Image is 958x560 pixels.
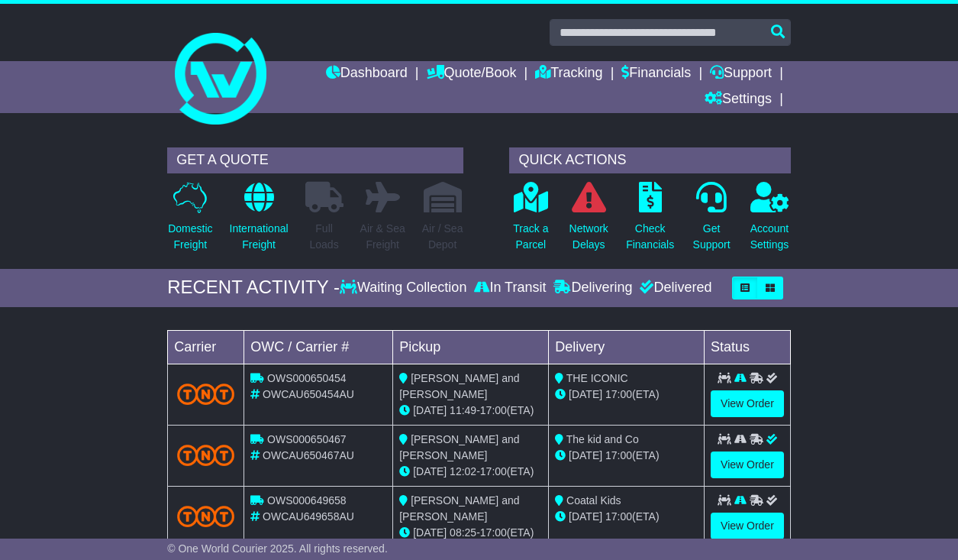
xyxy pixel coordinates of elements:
[422,221,463,253] p: Air / Sea Depot
[555,387,698,403] div: (ETA)
[569,181,609,261] a: NetworkDelays
[605,510,632,523] span: 17:00
[512,181,549,261] a: Track aParcel
[427,61,517,87] a: Quote/Book
[340,280,470,296] div: Waiting Collection
[229,181,289,261] a: InternationalFreight
[177,445,234,465] img: TNT_Domestic.png
[605,388,632,400] span: 17:00
[569,449,602,461] span: [DATE]
[636,280,711,296] div: Delivered
[393,330,549,364] td: Pickup
[605,449,632,461] span: 17:00
[750,181,790,261] a: AccountSettings
[626,221,674,253] p: Check Financials
[480,404,507,416] span: 17:00
[569,388,602,400] span: [DATE]
[450,526,476,539] span: 08:25
[177,506,234,526] img: TNT_Domestic.png
[399,433,519,461] span: [PERSON_NAME] and [PERSON_NAME]
[480,526,507,539] span: 17:00
[625,181,675,261] a: CheckFinancials
[513,221,548,253] p: Track a Parcel
[167,147,463,173] div: GET A QUOTE
[399,494,519,523] span: [PERSON_NAME] and [PERSON_NAME]
[267,433,347,445] span: OWS000650467
[168,221,212,253] p: Domestic Freight
[167,277,340,299] div: RECENT ACTIVITY -
[450,465,476,477] span: 12:02
[549,330,705,364] td: Delivery
[711,452,784,478] a: View Order
[566,494,621,507] span: Coatal Kids
[399,372,519,400] span: [PERSON_NAME] and [PERSON_NAME]
[470,280,550,296] div: In Transit
[705,87,772,113] a: Settings
[621,61,691,87] a: Financials
[326,61,408,87] a: Dashboard
[168,330,244,364] td: Carrier
[177,384,234,404] img: TNT_Domestic.png
[566,433,639,445] span: The kid and Co
[399,525,542,541] div: - (ETA)
[167,542,388,555] span: © One World Courier 2025. All rights reserved.
[263,510,354,523] span: OWCAU649658AU
[413,404,447,416] span: [DATE]
[705,330,791,364] td: Status
[413,465,447,477] span: [DATE]
[550,280,636,296] div: Delivering
[267,494,347,507] span: OWS000649658
[360,221,405,253] p: Air & Sea Freight
[263,449,354,461] span: OWCAU650467AU
[480,465,507,477] span: 17:00
[399,403,542,419] div: - (ETA)
[710,61,772,87] a: Support
[167,181,213,261] a: DomesticFreight
[566,372,628,384] span: THE ICONIC
[267,372,347,384] span: OWS000650454
[230,221,289,253] p: International Freight
[399,464,542,480] div: - (ETA)
[750,221,789,253] p: Account Settings
[450,404,476,416] span: 11:49
[509,147,790,173] div: QUICK ACTIONS
[244,330,393,364] td: OWC / Carrier #
[711,513,784,539] a: View Order
[535,61,602,87] a: Tracking
[555,448,698,464] div: (ETA)
[693,221,731,253] p: Get Support
[555,509,698,525] div: (ETA)
[692,181,731,261] a: GetSupport
[569,221,608,253] p: Network Delays
[711,390,784,417] a: View Order
[263,388,354,400] span: OWCAU650454AU
[413,526,447,539] span: [DATE]
[569,510,602,523] span: [DATE]
[305,221,344,253] p: Full Loads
